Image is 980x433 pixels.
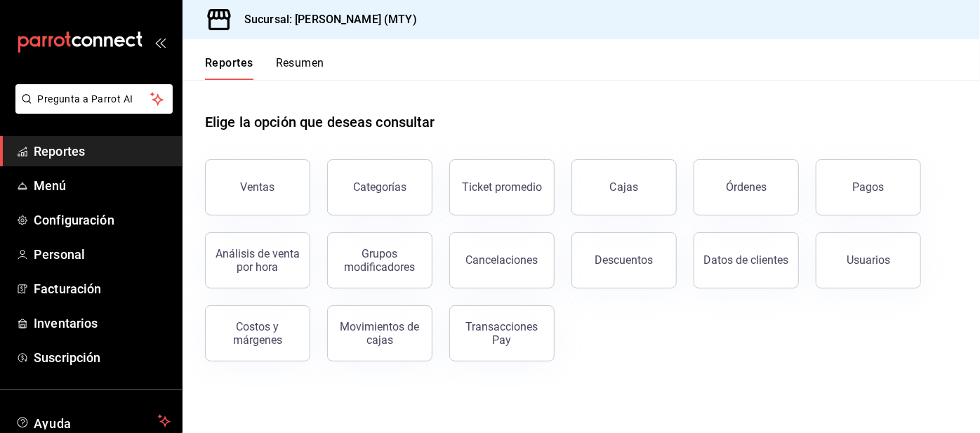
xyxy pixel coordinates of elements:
div: Usuarios [847,253,890,267]
button: Transacciones Pay [449,305,555,361]
button: Cancelaciones [449,232,555,288]
span: Menú [34,176,171,195]
a: Pregunta a Parrot AI [10,102,173,116]
div: Pagos [853,180,885,194]
span: Reportes [34,142,171,161]
div: Ticket promedio [462,180,542,194]
button: Pagos [816,159,921,215]
div: Datos de clientes [704,253,789,267]
button: Costos y márgenes [205,305,310,361]
h3: Sucursal: [PERSON_NAME] (MTY) [233,11,417,28]
span: Suscripción [34,348,171,367]
button: Ticket promedio [449,159,555,215]
div: Grupos modificadores [336,247,423,274]
button: Pregunta a Parrot AI [15,84,173,114]
button: Descuentos [571,232,677,288]
div: Cajas [610,179,639,196]
span: Ayuda [34,413,152,429]
button: Resumen [276,56,324,80]
button: Usuarios [816,232,921,288]
div: Transacciones Pay [458,320,545,347]
div: Costos y márgenes [214,320,301,347]
button: Grupos modificadores [327,232,432,288]
button: open_drawer_menu [154,36,166,48]
div: Movimientos de cajas [336,320,423,347]
div: Ventas [241,180,275,194]
button: Reportes [205,56,253,80]
button: Ventas [205,159,310,215]
a: Cajas [571,159,677,215]
button: Movimientos de cajas [327,305,432,361]
div: Análisis de venta por hora [214,247,301,274]
div: navigation tabs [205,56,324,80]
div: Descuentos [595,253,654,267]
div: Cancelaciones [466,253,538,267]
button: Órdenes [694,159,799,215]
div: Categorías [353,180,406,194]
div: Órdenes [726,180,767,194]
span: Personal [34,245,171,264]
button: Categorías [327,159,432,215]
span: Pregunta a Parrot AI [38,92,151,107]
span: Facturación [34,279,171,298]
span: Configuración [34,211,171,229]
span: Inventarios [34,314,171,333]
button: Datos de clientes [694,232,799,288]
h1: Elige la opción que deseas consultar [205,112,435,133]
button: Análisis de venta por hora [205,232,310,288]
